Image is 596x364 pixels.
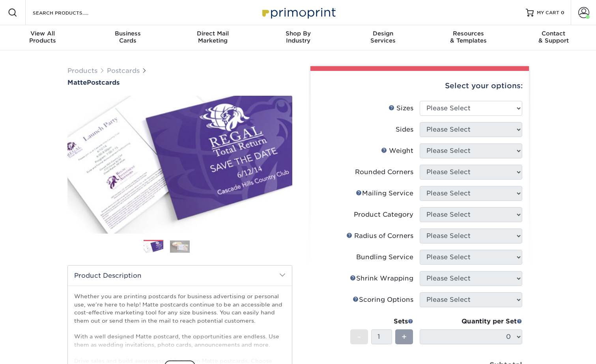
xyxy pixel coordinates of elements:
[426,30,511,37] span: Resources
[350,317,413,326] div: Sets
[426,30,511,44] div: & Templates
[340,30,426,44] div: Services
[67,79,87,86] span: Matte
[402,331,407,343] span: +
[511,25,596,50] a: Contact& Support
[340,30,426,37] span: Design
[350,274,413,283] div: Shrink Wrapping
[170,30,256,37] span: Direct Mail
[85,25,170,50] a: BusinessCards
[346,231,413,241] div: Radius of Corners
[256,25,341,50] a: Shop ByIndustry
[381,146,413,156] div: Weight
[420,317,522,326] div: Quantity per Set
[67,67,97,74] a: Products
[144,240,163,254] img: Postcards 01
[107,67,140,74] a: Postcards
[353,295,413,305] div: Scoring Options
[256,30,341,37] span: Shop By
[356,253,413,262] div: Bundling Service
[426,25,511,50] a: Resources& Templates
[85,30,170,44] div: Cards
[537,9,559,16] span: MY CART
[396,125,413,134] div: Sides
[67,87,292,242] img: Matte 01
[67,79,292,86] a: MattePostcards
[170,240,190,253] img: Postcards 02
[511,30,596,37] span: Contact
[354,210,413,219] div: Product Category
[389,104,413,113] div: Sizes
[196,237,216,256] img: Postcards 03
[356,189,413,198] div: Mailing Service
[357,331,361,343] span: -
[67,79,292,86] h1: Postcards
[170,25,256,50] a: Direct MailMarketing
[256,30,341,44] div: Industry
[355,167,413,177] div: Rounded Corners
[170,30,256,44] div: Marketing
[511,30,596,44] div: & Support
[259,4,338,21] img: Primoprint
[317,71,523,101] div: Select your options:
[32,8,109,17] input: SEARCH PRODUCTS.....
[561,10,564,15] span: 0
[340,25,426,50] a: DesignServices
[85,30,170,37] span: Business
[68,266,292,286] h2: Product Description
